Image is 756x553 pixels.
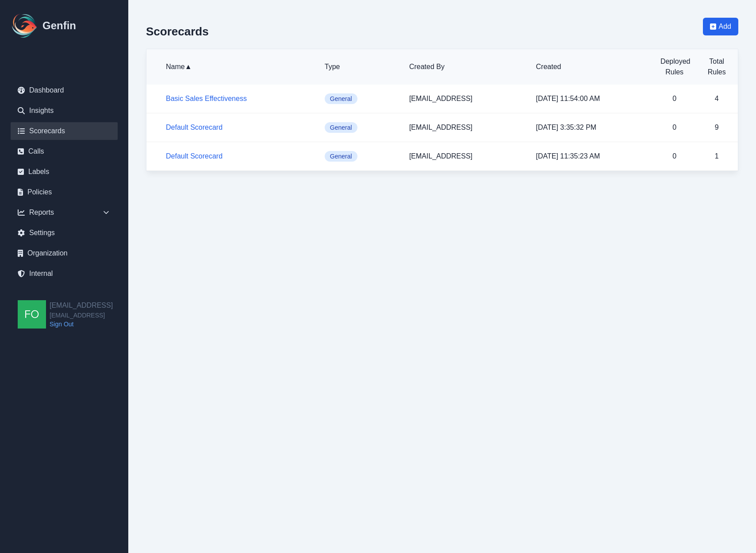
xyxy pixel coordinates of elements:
img: founders@genfin.ai [18,300,46,329]
a: Organization [11,244,118,262]
a: Dashboard [11,81,118,99]
a: Basic Sales Effectiveness [166,95,247,102]
a: Internal [11,265,118,282]
p: 4 [702,93,731,104]
h1: Genfin [42,19,76,33]
a: Add [703,18,738,49]
th: Deployed Rules [653,49,696,85]
th: Created [529,49,653,85]
th: Type [318,49,402,85]
th: Name ▲ [146,49,318,85]
a: Calls [11,143,118,160]
p: [DATE] 11:54:00 AM [536,93,646,104]
a: Labels [11,163,118,181]
p: [EMAIL_ADDRESS] [409,93,522,104]
p: [EMAIL_ADDRESS] [409,122,522,133]
a: Default Scorecard [166,124,223,131]
div: Reports [11,204,118,221]
span: General [325,122,357,133]
p: [DATE] 11:35:23 AM [536,151,646,162]
span: General [325,151,357,162]
p: 0 [660,122,689,133]
p: 1 [702,151,731,162]
p: 0 [660,93,689,104]
a: Insights [11,102,118,120]
th: Total Rules [695,49,738,85]
a: Default Scorecard [166,152,223,160]
h2: Scorecards [146,25,209,38]
p: 9 [702,122,731,133]
img: Logo [11,12,39,40]
span: General [325,93,357,104]
a: Settings [11,224,118,242]
a: Scorecards [11,122,118,140]
a: Policies [11,183,118,201]
h2: [EMAIL_ADDRESS] [50,300,113,311]
span: Add [719,21,731,32]
span: [EMAIL_ADDRESS] [50,311,113,320]
p: [DATE] 3:35:32 PM [536,122,646,133]
p: [EMAIL_ADDRESS] [409,151,522,162]
th: Created By [402,49,529,85]
a: Sign Out [50,320,113,329]
p: 0 [660,151,689,162]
